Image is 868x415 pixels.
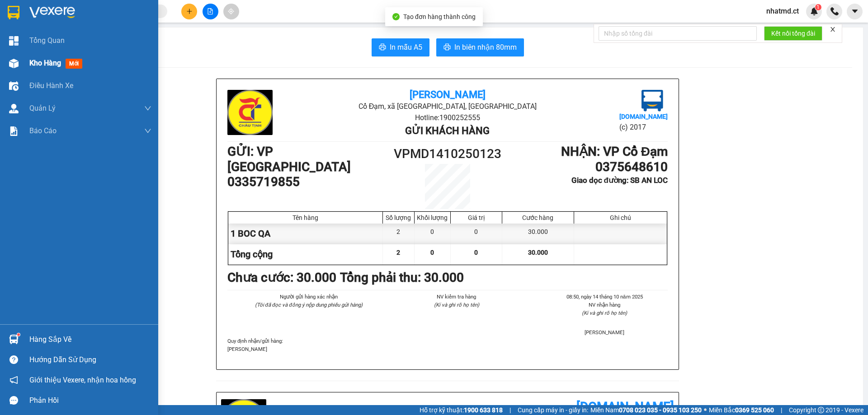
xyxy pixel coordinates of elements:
li: Người gửi hàng xác nhận [245,293,372,301]
li: Cổ Đạm, xã [GEOGRAPHIC_DATA], [GEOGRAPHIC_DATA] [301,101,594,112]
h1: 0335719855 [227,174,392,190]
div: Giá trị [453,214,500,221]
span: In biên nhận 80mm [454,42,517,53]
span: Cung cấp máy in - giấy in: [518,405,588,415]
button: printerIn biên nhận 80mm [436,38,524,56]
div: Hàng sắp về [29,333,151,346]
span: ⚪️ [704,408,707,412]
img: warehouse-icon [9,335,19,344]
span: | [781,405,782,415]
span: down [144,105,151,112]
span: In mẫu A5 [390,42,422,53]
span: | [509,405,511,415]
span: Miền Bắc [709,405,774,415]
span: Quản Lý [29,103,56,114]
li: (c) 2017 [619,121,668,133]
li: Hotline: 1900252555 [85,33,378,45]
li: NV kiểm tra hàng [393,293,519,301]
div: Hướng dẫn sử dụng [29,353,151,367]
img: warehouse-icon [9,104,19,113]
img: logo.jpg [227,90,273,135]
i: (Kí và ghi rõ họ tên) [434,302,479,308]
span: Hỗ trợ kỹ thuật: [420,405,503,415]
div: Phản hồi [29,394,151,407]
div: Cước hàng [505,214,571,221]
button: caret-down [847,4,863,19]
span: plus [186,8,193,14]
b: [PERSON_NAME] [410,89,486,100]
button: plus [181,4,197,19]
span: mới [66,59,82,69]
b: [DOMAIN_NAME] [576,399,674,414]
button: Kết nối tổng đài [764,26,822,41]
span: nhatmd.ct [759,5,806,17]
img: warehouse-icon [9,59,19,68]
span: Điều hành xe [29,80,73,91]
input: Nhập số tổng đài [599,26,757,41]
span: close [830,26,836,33]
p: [PERSON_NAME] [227,345,668,353]
div: Tên hàng [231,214,380,221]
span: Tạo đơn hàng thành công [403,13,476,20]
span: 1 [816,4,820,10]
span: copyright [818,407,824,413]
span: Giới thiệu Vexere, nhận hoa hồng [29,374,136,386]
span: printer [379,43,386,52]
span: 2 [396,249,400,256]
sup: 1 [815,4,821,10]
span: Miền Nam [590,405,702,415]
span: Báo cáo [29,125,57,136]
div: Ghi chú [576,214,665,221]
strong: 0708 023 035 - 0935 103 250 [619,406,702,414]
div: Khối lượng [417,214,448,221]
span: down [144,127,151,135]
img: warehouse-icon [9,81,19,91]
b: Gửi khách hàng [405,125,490,136]
div: 0 [415,224,451,244]
b: NHẬN : VP Cổ Đạm [561,144,668,159]
img: solution-icon [9,126,19,136]
span: printer [443,43,451,52]
span: file-add [207,8,213,14]
img: logo.jpg [11,11,57,56]
img: logo-vxr [8,6,19,19]
strong: 1900 633 818 [464,406,503,414]
b: GỬI : VP [GEOGRAPHIC_DATA] [227,144,351,174]
b: GỬI : VP [GEOGRAPHIC_DATA] [11,65,135,96]
i: (Kí và ghi rõ họ tên) [582,310,627,316]
span: message [9,396,18,405]
li: [PERSON_NAME] [542,328,668,336]
button: printerIn mẫu A5 [372,38,429,56]
i: (Tôi đã đọc và đồng ý nộp dung phiếu gửi hàng) [255,302,363,308]
b: Giao dọc đường: SB AN LOC [571,176,668,185]
span: Kho hàng [29,59,61,67]
span: question-circle [9,355,18,364]
span: caret-down [851,7,859,15]
img: logo.jpg [642,90,663,112]
img: icon-new-feature [810,7,818,15]
img: dashboard-icon [9,36,19,46]
span: check-circle [392,13,400,20]
b: Chưa cước : 30.000 [227,270,336,285]
b: Tổng phải thu: 30.000 [340,270,464,285]
li: NV nhận hàng [542,301,668,309]
b: [DOMAIN_NAME] [619,113,668,120]
span: 30.000 [528,249,548,256]
div: 2 [383,224,415,244]
li: Hotline: 1900252555 [301,112,594,123]
span: 0 [474,249,478,256]
div: Quy định nhận/gửi hàng : [227,337,668,353]
div: 30.000 [502,224,574,244]
img: phone-icon [830,7,839,15]
span: 0 [430,249,434,256]
button: file-add [203,4,218,19]
div: 1 BOC QA [228,224,383,244]
span: aim [228,8,234,14]
span: Tổng cộng [231,249,273,260]
div: Số lượng [385,214,412,221]
h1: VPMD1410250123 [392,144,503,164]
strong: 0369 525 060 [735,406,774,414]
span: notification [9,376,18,384]
h1: 0375648610 [503,159,668,175]
span: Kết nối tổng đài [771,28,815,38]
